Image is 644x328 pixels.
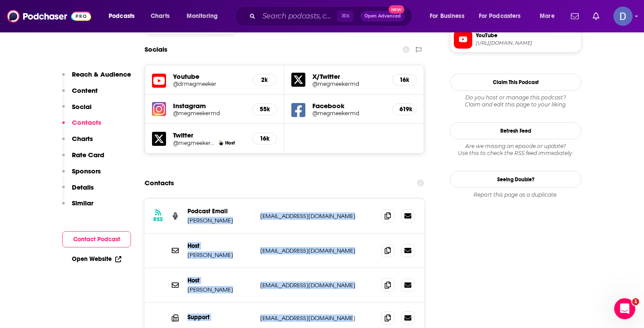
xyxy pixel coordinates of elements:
[72,70,131,78] p: Reach & Audience
[567,9,582,24] a: Show notifications dropdown
[145,175,174,191] h2: Contacts
[476,32,577,39] span: YouTube
[219,141,223,145] img: Dr. Meg Meeker
[151,10,170,22] span: Charts
[473,9,534,23] button: open menu
[225,140,235,146] span: Host
[589,9,603,24] a: Show notifications dropdown
[173,110,245,116] a: @megmeekermd
[260,106,269,113] h5: 55k
[613,7,633,26] span: Logged in as dianawurster
[312,72,385,81] h5: X/Twitter
[72,199,93,207] p: Similar
[180,9,229,23] button: open menu
[72,255,121,263] a: Open Website
[260,247,374,254] p: [EMAIL_ADDRESS][DOMAIN_NAME]
[188,242,253,250] p: Host
[62,134,93,151] button: Charts
[188,217,253,224] p: [PERSON_NAME]
[188,314,253,321] p: Support
[72,167,101,175] p: Sponsors
[361,11,405,21] button: Open AdvancedNew
[173,140,215,146] a: @megmeekermd
[62,183,94,199] button: Details
[62,231,131,247] button: Contact Podcast
[62,118,101,134] button: Contacts
[337,11,354,22] span: ⌘ K
[62,102,92,119] button: Social
[187,10,218,22] span: Monitoring
[72,183,94,191] p: Details
[632,298,639,305] span: 1
[260,135,269,142] h5: 16k
[7,8,91,25] img: Podchaser - Follow, Share and Rate Podcasts
[145,9,175,23] a: Charts
[450,171,581,188] a: Seeing Double?
[260,282,374,289] p: [EMAIL_ADDRESS][DOMAIN_NAME]
[62,151,104,167] button: Rate Card
[173,72,245,81] h5: Youtube
[450,191,581,198] div: Report this page as a duplicate.
[260,314,374,322] p: [EMAIL_ADDRESS][DOMAIN_NAME]
[312,110,385,116] a: @megmeekermd
[312,81,385,87] a: @megmeekermd
[479,10,521,22] span: For Podcasters
[153,216,163,223] h3: RSS
[188,277,253,284] p: Host
[450,122,581,139] button: Refresh Feed
[534,9,566,23] button: open menu
[103,9,146,23] button: open menu
[173,81,245,87] a: @drmegmeeker
[109,10,134,22] span: Podcasts
[152,102,166,116] img: iconImage
[173,102,245,110] h5: Instagram
[72,134,93,143] p: Charts
[259,9,337,23] input: Search podcasts, credits, & more...
[72,86,98,95] p: Content
[424,9,475,23] button: open menu
[430,10,464,22] span: For Business
[145,41,167,58] h2: Socials
[173,131,245,139] h5: Twitter
[614,298,635,319] iframe: Intercom live chat
[72,102,92,111] p: Social
[62,167,101,183] button: Sponsors
[540,10,555,22] span: More
[188,208,253,215] p: Podcast Email
[188,251,253,259] p: [PERSON_NAME]
[72,118,101,127] p: Contacts
[613,7,633,26] button: Show profile menu
[243,6,421,26] div: Search podcasts, credits, & more...
[613,7,633,26] img: User Profile
[72,151,104,159] p: Rate Card
[450,94,581,108] div: Claim and edit this page to your liking.
[260,76,269,84] h5: 2k
[476,40,577,46] span: https://www.youtube.com/@drmegmeeker
[62,70,131,86] button: Reach & Audience
[450,143,581,157] div: Are we missing an episode or update? Use this to check the RSS feed immediately.
[364,14,401,18] span: Open Advanced
[62,199,93,215] button: Similar
[188,286,253,293] p: [PERSON_NAME]
[312,102,385,110] h5: Facebook
[62,86,98,102] button: Content
[260,212,374,220] p: [EMAIL_ADDRESS][DOMAIN_NAME]
[450,74,581,91] button: Claim This Podcast
[454,30,577,49] a: YouTube[URL][DOMAIN_NAME]
[450,94,581,101] span: Do you host or manage this podcast?
[400,106,409,113] h5: 619k
[400,76,409,84] h5: 16k
[389,5,404,14] span: New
